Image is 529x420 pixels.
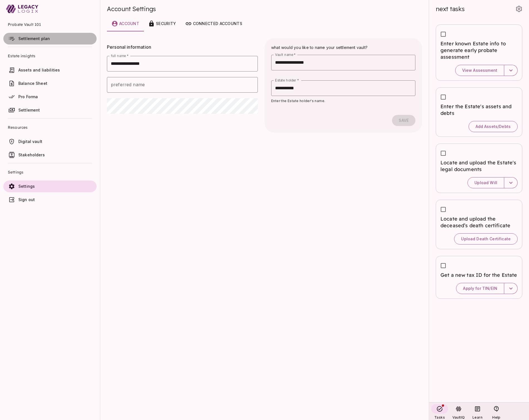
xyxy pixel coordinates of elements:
span: Balance Sheet [18,81,47,86]
span: Upload Will [474,180,497,185]
span: Enter known Estate info to generate early probate assessment [440,40,518,60]
div: Enter the Estate's assets and debtsAdd Assets/Debts [436,87,522,137]
span: Enter the Estate holder's name. [271,99,325,103]
div: customized tabs example [107,18,422,29]
a: Settings [3,181,97,192]
span: Resources [8,121,92,134]
a: Pro Forma [3,91,97,103]
span: Settings [18,184,35,189]
span: Probate Vault 101 [8,18,92,31]
div: Account [111,20,139,27]
span: Enter the Estate's assets and debts [440,103,518,117]
span: Account Settings [107,5,156,13]
div: Enter known Estate info to generate early probate assessmentView Assessment [436,24,522,81]
span: Help [492,415,500,419]
button: Apply for TIN/EIN [456,283,504,294]
span: next tasks [436,5,465,13]
label: Estate holder [275,78,299,83]
a: Settlement plan [3,33,97,45]
div: Locate and upload the Estate's legal documentsUpload Will [436,144,522,193]
span: Tasks [434,415,445,419]
span: Learn [472,415,483,419]
span: Settlement [18,108,40,112]
p: Personal information [107,44,258,50]
div: Locate and upload the deceased’s death certificateUpload Death Certificate [436,200,522,249]
a: Balance Sheet [3,78,97,89]
span: Locate and upload the deceased’s death certificate [440,216,518,229]
label: Vault name [275,52,296,57]
button: Upload Death Certificate [454,233,518,244]
span: Get a new tax ID for the Estate [440,272,518,278]
button: View Assessment [455,65,504,76]
span: Pro Forma [18,94,38,99]
button: Upload Will [467,177,504,188]
span: Locate and upload the Estate's legal documents [440,159,518,173]
div: Security [148,20,176,27]
span: Upload Death Certificate [461,236,511,241]
a: Sign out [3,194,97,206]
span: Sign out [18,197,35,202]
span: View Assessment [462,68,497,73]
a: Stakeholders [3,149,97,161]
a: Settlement [3,104,97,116]
span: Settings [8,165,92,179]
span: Digital vault [18,139,42,144]
span: Estate insights [8,49,92,63]
span: VaultIQ [452,415,465,419]
div: Get a new tax ID for the EstateApply for TIN/EIN [436,256,522,299]
a: Digital vault [3,136,97,147]
div: Connected accounts [185,20,242,27]
span: Settlement plan [18,36,50,41]
span: Stakeholders [18,152,45,157]
a: Assets and liabilities [3,64,97,76]
span: Assets and liabilities [18,68,60,72]
span: Apply for TIN/EIN [463,286,497,291]
span: Add Assets/Debts [476,124,511,129]
button: Add Assets/Debts [469,121,518,132]
label: full name [111,53,129,58]
span: what would you like to name your settlement vault? [271,45,368,50]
